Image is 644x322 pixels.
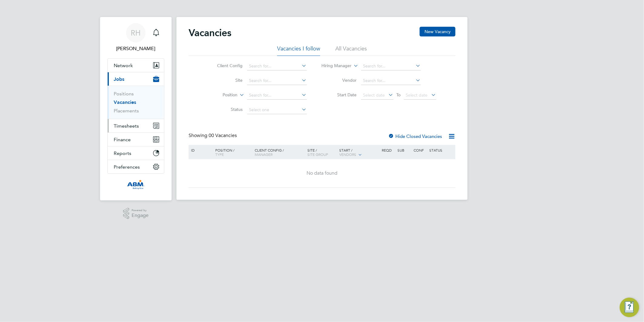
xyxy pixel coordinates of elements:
[189,27,231,39] h2: Vacancies
[208,107,243,112] label: Status
[108,72,164,86] button: Jobs
[380,145,396,155] div: Reqd
[215,152,224,157] span: Type
[108,146,164,160] button: Reports
[108,160,164,173] button: Preferences
[322,77,357,83] label: Vendor
[203,92,238,98] label: Position
[317,63,352,69] label: Hiring Manager
[123,208,149,219] a: Powered byEngage
[620,298,639,317] button: Engage Resource Center
[114,123,139,129] span: Timesheets
[339,152,356,157] span: Vendors
[388,133,442,139] label: Hide Closed Vacancies
[247,91,307,100] input: Search for...
[107,23,164,52] a: RH[PERSON_NAME]
[132,213,149,218] span: Engage
[208,63,243,68] label: Client Config
[132,208,149,213] span: Powered by
[335,45,367,56] li: All Vacancies
[277,45,320,56] li: Vacancies I follow
[361,77,421,85] input: Search for...
[211,145,253,159] div: Position /
[114,99,136,105] a: Vacancies
[107,45,164,52] span: Rea Hill
[108,133,164,146] button: Finance
[108,119,164,132] button: Timesheets
[108,86,164,119] div: Jobs
[189,132,238,139] div: Showing
[114,164,140,170] span: Preferences
[114,76,124,82] span: Jobs
[322,92,357,98] label: Start Date
[107,180,164,190] a: Go to home page
[114,108,139,114] a: Placements
[396,145,412,155] div: Sub
[131,29,141,37] span: RH
[190,145,211,155] div: ID
[306,145,338,159] div: Site /
[247,62,307,70] input: Search for...
[338,145,380,160] div: Start /
[114,63,133,68] span: Network
[395,91,403,99] span: To
[108,59,164,72] button: Network
[308,152,328,157] span: Site Group
[114,137,131,142] span: Finance
[114,150,131,156] span: Reports
[208,77,243,83] label: Site
[428,145,454,155] div: Status
[209,132,237,139] span: 00 Vacancies
[190,170,454,176] div: No data found
[406,92,428,98] span: Select date
[363,92,385,98] span: Select date
[253,145,306,159] div: Client Config /
[361,62,421,70] input: Search for...
[100,17,172,200] nav: Main navigation
[420,27,455,36] button: New Vacancy
[247,106,307,114] input: Select one
[255,152,273,157] span: Manager
[247,77,307,85] input: Search for...
[127,180,145,190] img: abm-technical-logo-retina.png
[412,145,428,155] div: Conf
[114,91,134,97] a: Positions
